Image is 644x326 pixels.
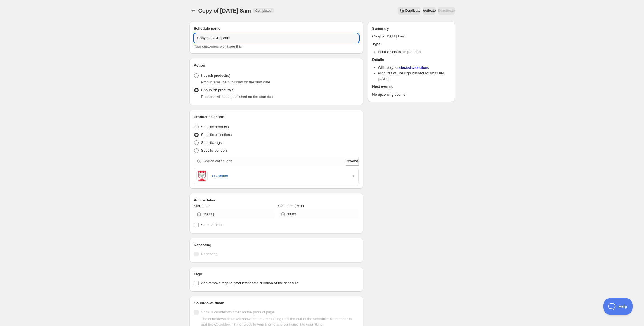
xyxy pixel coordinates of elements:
span: Products will be unpublished on the start date [201,95,274,99]
span: Unpublish product(s) [201,88,235,92]
h2: Schedule name [194,26,359,31]
a: selected collections [397,65,429,70]
span: Start time (BST) [278,204,304,208]
span: Products will be published on the start date [201,80,270,84]
h2: Countdown timer [194,301,359,306]
h2: Next events [372,84,450,90]
a: FC Antrim [212,173,346,179]
span: Set end date [201,223,222,227]
h2: Tags [194,271,359,277]
p: No upcoming events [372,92,450,97]
p: Copy of [DATE] 8am [372,34,450,39]
span: Specific vendors [201,148,228,153]
button: Browse [346,157,359,166]
span: Repeating [201,252,218,256]
h2: Action [194,63,359,68]
span: Duplicate [405,8,420,13]
span: Specific tags [201,140,222,145]
span: Completed [255,8,272,13]
span: Activate [423,8,436,13]
h2: Details [372,57,450,63]
span: Specific products [201,125,229,129]
span: Start date [194,204,210,208]
span: Your customers won't see this [194,44,242,48]
li: Products will be unpublished at 08:00 AM [DATE] [378,71,450,82]
h2: Active dates [194,198,359,203]
iframe: Toggle Customer Support [603,298,633,315]
h2: Type [372,41,450,47]
li: Publish/unpublish products [378,49,450,55]
span: Specific collections [201,133,232,137]
button: Activate [423,7,436,15]
button: Schedules [189,7,197,15]
button: Secondary action label [398,7,420,15]
h2: Repeating [194,242,359,248]
span: Browse [346,158,359,164]
span: Add/remove tags to products for the duration of the schedule [201,281,299,285]
input: Search collections [203,157,345,166]
span: Show a countdown timer on the product page [201,310,274,314]
li: Will apply to [378,65,450,71]
span: Publish product(s) [201,73,230,78]
h2: Summary [372,26,450,31]
span: Copy of [DATE] 8am [198,8,251,14]
h2: Product selection [194,114,359,120]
